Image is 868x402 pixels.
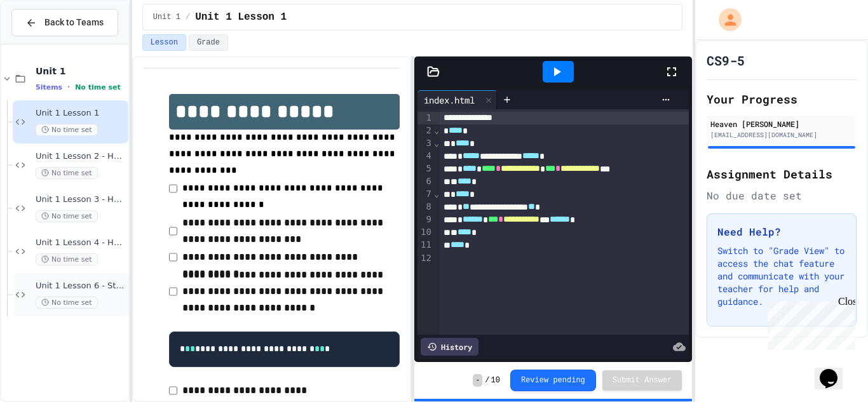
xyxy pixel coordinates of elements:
[44,16,104,29] span: Back to Teams
[491,375,500,385] span: 10
[717,224,846,239] h3: Need Help?
[417,226,433,239] div: 10
[36,151,126,162] span: Unit 1 Lesson 2 - HTML Doc Setup
[36,65,126,77] span: Unit 1
[815,351,855,389] iframe: chat widget
[433,189,440,199] span: Fold line
[36,108,126,119] span: Unit 1 Lesson 1
[763,296,855,350] iframe: chat widget
[195,10,287,25] span: Unit 1 Lesson 1
[710,130,853,140] div: [EMAIL_ADDRESS][DOMAIN_NAME]
[36,281,126,291] span: Unit 1 Lesson 6 - Station Activity
[417,188,433,201] div: 7
[417,201,433,213] div: 8
[36,253,98,265] span: No time set
[485,375,489,385] span: /
[705,5,745,34] div: My Account
[417,112,433,124] div: 1
[11,9,118,36] button: Back to Teams
[153,12,180,22] span: Unit 1
[613,375,672,385] span: Submit Answer
[707,165,857,183] h2: Assignment Details
[417,252,433,265] div: 12
[417,150,433,163] div: 4
[36,83,62,91] span: 5 items
[510,370,596,391] button: Review pending
[36,194,126,205] span: Unit 1 Lesson 3 - Headers and Paragraph tags
[717,245,846,308] p: Switch to "Grade View" to access the chat feature and communicate with your teacher for help and ...
[5,5,88,81] div: Chat with us now!Close
[707,90,857,108] h2: Your Progress
[67,82,70,92] span: •
[433,125,440,135] span: Fold line
[36,297,98,309] span: No time set
[602,370,682,391] button: Submit Answer
[75,83,121,91] span: No time set
[707,188,857,203] div: No due date set
[417,213,433,226] div: 9
[417,239,433,251] div: 11
[433,138,440,148] span: Fold line
[417,137,433,150] div: 3
[417,90,497,109] div: index.html
[710,118,853,130] div: Heaven [PERSON_NAME]
[36,238,126,248] span: Unit 1 Lesson 4 - Headlines Lab
[417,93,481,107] div: index.html
[142,34,186,51] button: Lesson
[36,124,98,136] span: No time set
[417,163,433,175] div: 5
[707,51,745,69] h1: CS9-5
[36,210,98,222] span: No time set
[417,175,433,188] div: 6
[417,124,433,137] div: 2
[421,338,478,356] div: History
[36,167,98,179] span: No time set
[186,12,190,22] span: /
[189,34,228,51] button: Grade
[473,374,482,387] span: -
